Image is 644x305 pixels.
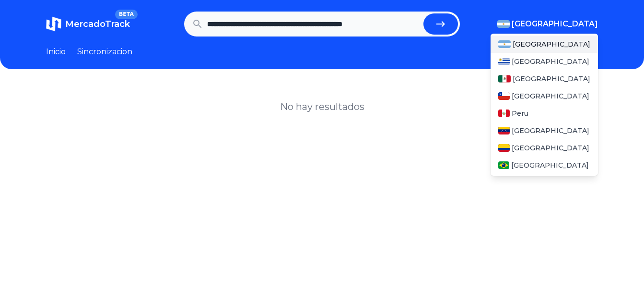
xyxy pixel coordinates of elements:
span: [GEOGRAPHIC_DATA] [512,57,589,66]
a: Argentina[GEOGRAPHIC_DATA] [491,36,598,53]
a: Venezuela[GEOGRAPHIC_DATA] [491,122,598,139]
img: Mexico [498,75,511,83]
img: Chile [498,92,510,100]
span: [GEOGRAPHIC_DATA] [512,143,589,153]
a: PeruPeru [491,105,598,122]
img: Colombia [498,144,510,152]
a: Sincronizacion [77,46,132,58]
a: Colombia[GEOGRAPHIC_DATA] [491,139,598,157]
img: Brasil [498,161,509,169]
span: [GEOGRAPHIC_DATA] [512,18,598,30]
span: [GEOGRAPHIC_DATA] [512,91,589,101]
span: [GEOGRAPHIC_DATA] [513,74,590,84]
button: [GEOGRAPHIC_DATA] [497,18,598,30]
a: Brasil[GEOGRAPHIC_DATA] [491,157,598,174]
img: Argentina [497,20,510,28]
a: Uruguay[GEOGRAPHIC_DATA] [491,53,598,70]
span: Peru [512,109,528,118]
span: [GEOGRAPHIC_DATA] [513,39,590,49]
a: Mexico[GEOGRAPHIC_DATA] [491,70,598,87]
h1: No hay resultados [280,100,364,113]
a: Inicio [46,46,66,58]
img: Venezuela [498,127,510,134]
img: MercadoTrack [46,16,61,32]
a: MercadoTrackBETA [46,16,130,32]
img: Argentina [498,40,511,48]
span: BETA [115,10,138,19]
img: Peru [498,110,510,117]
span: MercadoTrack [65,19,130,29]
a: Chile[GEOGRAPHIC_DATA] [491,87,598,105]
span: [GEOGRAPHIC_DATA] [512,126,589,135]
img: Uruguay [498,58,510,65]
span: [GEOGRAPHIC_DATA] [511,160,589,170]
